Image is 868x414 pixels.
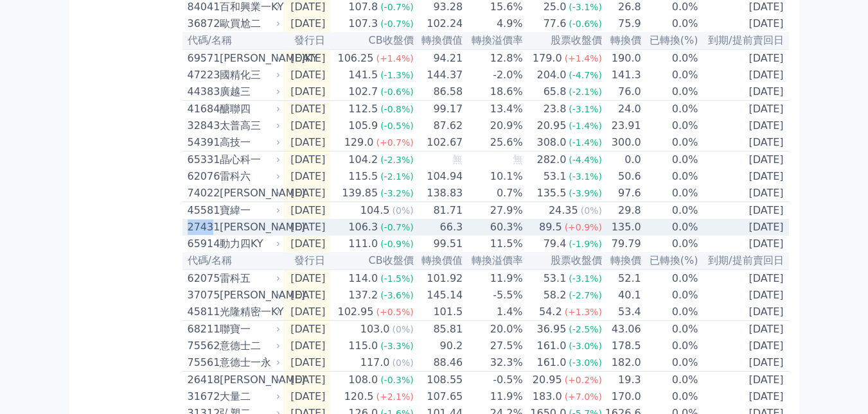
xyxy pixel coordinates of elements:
[603,15,642,32] td: 75.9
[414,168,464,185] td: 104.94
[565,392,602,402] span: (+7.0%)
[463,236,523,252] td: 11.5%
[603,83,642,101] td: 76.0
[220,16,278,31] div: 歐買尬二
[346,16,380,31] div: 107.3
[535,135,569,150] div: 308.0
[380,19,414,29] span: (-0.7%)
[358,355,393,370] div: 117.0
[569,290,602,300] span: (-2.7%)
[188,84,217,99] div: 44383
[414,236,464,252] td: 99.51
[358,203,393,218] div: 104.5
[463,321,523,338] td: 20.0%
[188,118,217,134] div: 32843
[463,15,523,32] td: 4.9%
[565,222,602,232] span: (+0.9%)
[380,273,414,284] span: (-1.5%)
[642,287,699,304] td: 0.0%
[642,321,699,338] td: 0.0%
[699,117,789,134] td: [DATE]
[541,169,569,184] div: 53.1
[603,168,642,185] td: 50.6
[182,252,283,270] th: 代碼/名稱
[569,358,602,368] span: (-3.0%)
[283,83,331,101] td: [DATE]
[699,354,789,372] td: [DATE]
[513,153,523,166] span: 無
[188,338,217,354] div: 75562
[188,169,217,184] div: 62076
[414,202,464,220] td: 81.71
[603,67,642,83] td: 141.3
[603,270,642,287] td: 52.1
[463,134,523,151] td: 25.6%
[603,252,642,270] th: 轉換價
[283,219,331,236] td: [DATE]
[342,389,376,404] div: 120.5
[463,185,523,202] td: 0.7%
[535,355,569,370] div: 161.0
[535,338,569,354] div: 161.0
[642,83,699,101] td: 0.0%
[188,203,217,218] div: 45581
[463,202,523,220] td: 27.9%
[699,83,789,101] td: [DATE]
[220,185,278,201] div: [PERSON_NAME]
[541,16,569,31] div: 77.6
[220,338,278,354] div: 意德士二
[346,101,380,117] div: 112.5
[541,84,569,99] div: 65.8
[220,322,278,337] div: 聯寶一
[541,236,569,252] div: 79.4
[414,15,464,32] td: 102.24
[283,67,331,83] td: [DATE]
[642,252,699,270] th: 已轉換(%)
[642,15,699,32] td: 0.0%
[642,185,699,202] td: 0.0%
[642,117,699,134] td: 0.0%
[463,83,523,101] td: 18.6%
[569,70,602,80] span: (-4.7%)
[414,270,464,287] td: 101.92
[330,252,414,270] th: CB收盤價
[380,341,414,351] span: (-3.3%)
[536,304,565,320] div: 54.2
[182,32,283,49] th: 代碼/名稱
[220,169,278,184] div: 雷科六
[569,155,602,165] span: (-4.4%)
[283,287,331,304] td: [DATE]
[642,236,699,252] td: 0.0%
[188,288,217,303] div: 37075
[414,338,464,354] td: 90.2
[414,287,464,304] td: 145.14
[414,372,464,389] td: 108.55
[603,354,642,372] td: 182.0
[283,101,331,118] td: [DATE]
[414,185,464,202] td: 138.83
[220,152,278,168] div: 晶心科一
[603,321,642,338] td: 43.06
[565,307,602,317] span: (+1.3%)
[376,307,413,317] span: (+0.5%)
[603,32,642,49] th: 轉換價
[346,271,380,286] div: 114.0
[346,67,380,83] div: 141.5
[380,188,414,198] span: (-3.2%)
[188,185,217,201] div: 74022
[541,271,569,286] div: 53.1
[541,288,569,303] div: 58.2
[535,118,569,134] div: 20.95
[463,287,523,304] td: -5.5%
[699,168,789,185] td: [DATE]
[380,239,414,249] span: (-0.9%)
[603,134,642,151] td: 300.0
[463,372,523,389] td: -0.5%
[642,338,699,354] td: 0.0%
[569,121,602,131] span: (-1.4%)
[380,171,414,182] span: (-2.1%)
[346,288,380,303] div: 137.2
[346,152,380,168] div: 104.2
[380,375,414,385] span: (-0.3%)
[535,322,569,337] div: 36.95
